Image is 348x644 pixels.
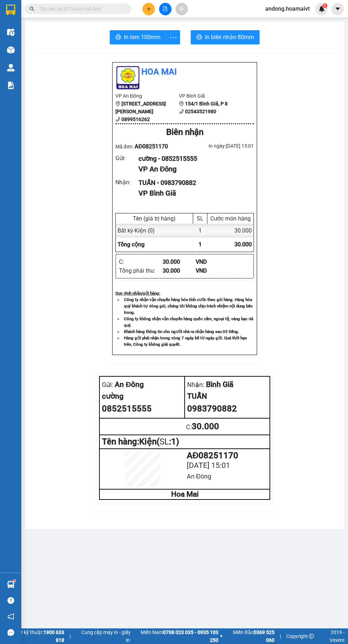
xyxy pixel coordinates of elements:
[331,3,344,15] button: caret-down
[146,6,151,11] span: plus
[124,335,247,347] strong: Hàng gửi phải nhận trong vòng 7 ngày kể từ ngày gửi. Quá thời hạn trên, Công ty không g...
[124,329,239,334] strong: Khách hàng thông tin cho người nhà ra nhận hàng sau 03 tiếng.
[102,402,182,416] div: 0852515555
[260,4,315,13] span: andong.hoamaivt
[124,316,253,328] strong: Công ty không nhận vận chuyển hàng quốc cấm, ngoại tệ, vàng bạc đá quý.
[187,402,267,416] div: 0983790882
[159,3,172,15] button: file-add
[119,257,163,266] div: C :
[7,28,15,36] img: warehouse-icon
[43,629,64,643] strong: 1900 633 818
[7,82,15,89] img: solution-icon
[110,30,166,44] button: printerIn tem 100mm
[7,64,15,71] img: warehouse-icon
[187,379,267,391] div: Bình Giã
[115,154,138,163] div: Gửi :
[179,92,243,100] li: VP Bình Giã
[99,489,270,500] td: Hoa Mai
[115,34,121,41] span: printer
[138,188,254,199] div: VP Bình Giã
[102,381,113,388] span: Gửi:
[185,101,228,107] b: 154/1 Bình Giã, P 8
[138,178,254,188] div: TUẤN - 0983790882
[309,634,314,639] span: copyright
[187,381,204,388] span: Nhận:
[115,101,120,106] span: environment
[193,224,207,238] div: 1
[115,290,254,296] div: Quy định nhận/gửi hàng :
[115,126,254,139] div: Biên nhận
[179,101,184,106] span: environment
[29,6,34,11] span: search
[102,437,267,446] div: Tên hàng: Kiện ( : 1 )
[159,437,169,447] span: SL
[185,142,254,150] div: In ngày: [DATE] 15:01
[179,6,184,11] span: aim
[209,215,252,222] div: Cước món hàng
[234,241,252,248] span: 30.000
[115,142,185,151] div: Mã đơn:
[163,266,196,275] div: 30.000
[163,629,218,643] strong: 0708 023 035 - 0935 103 250
[196,257,229,266] div: VND
[195,215,205,222] div: SL
[142,3,155,15] button: plus
[163,6,168,11] span: file-add
[138,154,254,164] div: cường - 0852515555
[323,3,326,8] span: 1
[7,581,15,588] img: warehouse-icon
[196,34,202,41] span: printer
[191,30,260,44] button: printerIn biên nhận 80mm
[118,227,155,234] span: Bất kỳ - Kiện (0)
[13,580,16,582] sup: 1
[186,423,192,431] span: C :
[166,33,180,42] span: more
[254,629,274,643] strong: 0369 525 060
[335,6,341,12] span: caret-down
[115,117,120,122] span: phone
[119,266,163,275] div: Tổng phải thu :
[76,628,131,644] span: Cung cấp máy in - giấy in:
[102,391,182,402] div: cường
[121,116,150,122] b: 0899516262
[205,33,254,42] span: In biên nhận 80mm
[115,65,254,79] li: Hoa Mai
[118,215,191,222] div: Tên (giá trị hàng)
[187,451,267,460] div: AĐ08251170
[187,471,267,481] div: An Đông
[187,460,267,471] div: [DATE] 15:01
[199,241,202,248] span: 1
[115,65,140,90] img: logo.jpg
[322,3,327,8] sup: 1
[224,628,274,644] span: Miền Bắc
[280,632,281,640] span: |
[186,420,268,433] div: 30.000
[6,5,15,15] img: logo-vxr
[7,613,14,620] span: notification
[124,33,161,42] span: In tem 100mm
[179,109,184,114] span: phone
[163,257,196,266] div: 30.000
[39,5,123,13] input: Tìm tên, số ĐT hoặc mã đơn
[185,109,216,114] b: 02543521980
[132,628,218,644] span: Miền Nam
[175,3,188,15] button: aim
[7,629,14,636] span: message
[138,164,254,175] div: VP An Đông
[135,143,168,150] span: AĐ08251170
[207,224,254,238] div: 30.000
[115,178,138,187] div: Nhận :
[115,92,179,100] li: VP An Đông
[7,597,14,604] span: question-circle
[115,101,166,114] b: [STREET_ADDRESS][PERSON_NAME]
[166,30,180,44] button: more
[196,266,229,275] div: VND
[7,46,15,54] img: warehouse-icon
[118,241,145,248] span: Tổng cộng
[102,379,182,391] div: An Đông
[187,391,267,402] div: TUẤN
[319,6,325,12] img: icon-new-feature
[124,297,252,315] strong: Công ty nhận vận chuyển hàng hóa tính cước theo gói hàng. Hàng hóa quý khách tự đóng gói, chúng t...
[220,635,222,638] span: ⚪️
[70,632,71,640] span: |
